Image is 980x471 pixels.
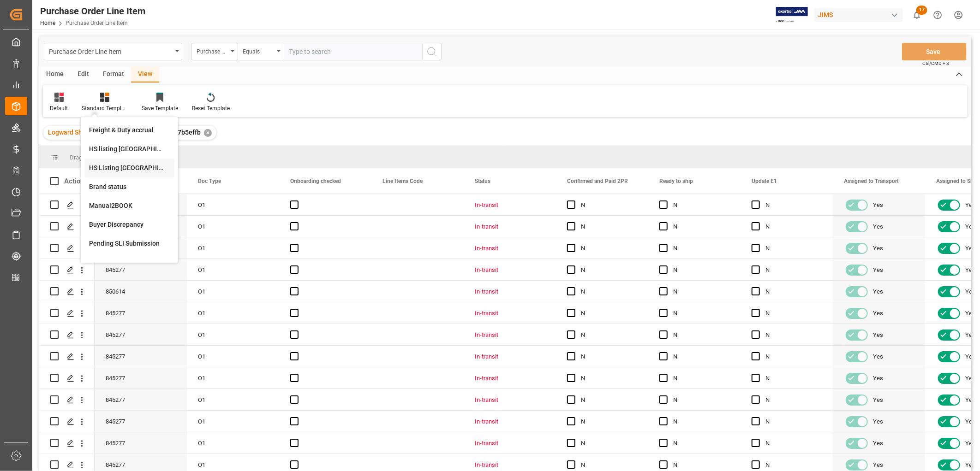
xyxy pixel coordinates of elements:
button: Save [902,43,967,60]
div: Supplier Ready to Ship [89,258,170,267]
div: Purchase Order Line Item [40,4,145,18]
div: Press SPACE to select this row. [39,367,95,389]
div: Reset Template [192,104,230,112]
button: search button [422,43,442,60]
span: Yes [873,346,883,367]
div: O1 [187,259,279,280]
div: N [765,411,822,432]
span: Yes [873,238,883,259]
div: N [673,259,729,281]
div: Purchase Order Line Item [49,45,172,57]
img: Exertis%20JAM%20-%20Email%20Logo.jpg_1722504956.jpg [776,7,808,23]
div: Pending SLI Submission [89,239,170,248]
div: N [581,238,637,259]
div: N [765,303,822,324]
div: In-transit [475,281,545,302]
div: In-transit [475,346,545,367]
span: Yes [965,194,975,216]
div: 845277 [95,302,187,324]
span: Yes [873,411,883,432]
div: 845277 [95,411,187,432]
div: N [765,216,822,237]
div: 845277 [95,324,187,345]
span: Yes [873,281,883,302]
div: N [765,194,822,216]
span: Update E1 [752,178,777,184]
div: N [581,281,637,302]
span: Yes [873,324,883,346]
div: Press SPACE to select this row. [39,194,95,216]
div: N [581,433,637,454]
span: Yes [965,259,975,281]
div: O1 [187,324,279,345]
span: Line Items Code [382,178,423,184]
div: HS listing [GEOGRAPHIC_DATA] [89,144,170,154]
div: Buyer Discrepancy [89,220,170,230]
span: Yes [873,433,883,454]
div: N [765,238,822,259]
div: Press SPACE to select this row. [39,259,95,281]
div: Press SPACE to select this row. [39,302,95,324]
div: 845277 [95,389,187,410]
span: Yes [873,259,883,281]
div: O1 [187,237,279,259]
span: Yes [965,303,975,324]
div: Save Template [142,104,178,112]
div: Purchase Order Number [197,45,228,56]
div: Press SPACE to select this row. [39,346,95,367]
div: N [765,324,822,346]
div: Standard Templates [82,104,128,112]
div: N [673,433,729,454]
button: show 17 new notifications [907,5,927,25]
span: Logward Shipment Reference [48,129,135,136]
button: open menu [44,43,182,60]
div: Press SPACE to select this row. [39,432,95,454]
div: O1 [187,389,279,410]
div: N [673,346,729,367]
span: Assigned to Transport [844,178,899,184]
div: In-transit [475,216,545,237]
div: HS Listing [GEOGRAPHIC_DATA] [89,163,170,173]
div: N [673,368,729,389]
div: N [581,346,637,367]
span: Yes [873,368,883,389]
span: 17 [916,6,927,15]
span: Confirmed and Paid 2PR [567,178,628,184]
span: Doc Type [198,178,221,184]
div: N [581,303,637,324]
div: View [131,67,159,82]
div: N [765,259,822,281]
div: N [765,281,822,302]
div: Press SPACE to select this row. [39,389,95,411]
span: Yes [873,216,883,237]
span: Yes [965,238,975,259]
div: 845277 [95,367,187,389]
div: ✕ [204,129,212,137]
div: N [581,324,637,346]
button: Help Center [927,5,948,25]
div: 850614 [95,281,187,302]
div: Brand status [89,182,170,192]
div: N [673,216,729,237]
div: Equals [243,45,274,56]
div: N [581,259,637,281]
span: Yes [965,216,975,237]
div: N [765,433,822,454]
div: In-transit [475,303,545,324]
span: Yes [965,324,975,346]
a: Home [40,20,55,26]
div: N [673,389,729,411]
div: O1 [187,411,279,432]
div: N [673,303,729,324]
div: In-transit [475,324,545,346]
div: N [673,324,729,346]
div: O1 [187,302,279,324]
span: Onboarding checked [290,178,341,184]
div: N [765,389,822,411]
div: Press SPACE to select this row. [39,216,95,237]
span: Yes [965,411,975,432]
div: 845277 [95,432,187,453]
div: Default [50,104,68,112]
input: Type to search [284,43,422,60]
div: N [581,368,637,389]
